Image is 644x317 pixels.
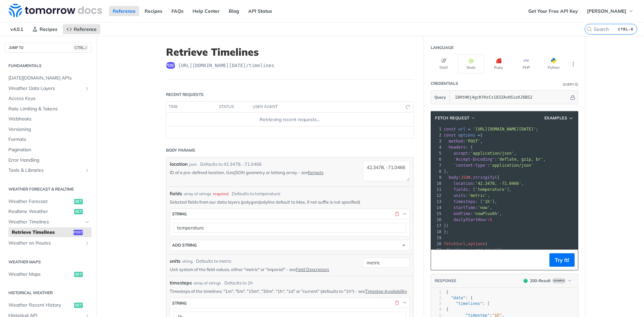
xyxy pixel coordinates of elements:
span: post [166,62,175,69]
button: string [170,298,410,308]
span: method [448,139,463,144]
button: Delete [394,300,400,306]
span: 'now' [478,205,490,210]
div: Credentials [431,81,458,87]
span: : . ({ [444,175,499,180]
span: post [73,230,83,235]
button: Show subpages for Weather on Routes [85,241,90,246]
span: res [458,248,466,252]
a: API Status [245,6,276,16]
span: 'application/json' [490,163,533,168]
div: json [189,161,197,167]
span: : , [444,205,492,210]
i: Information [575,83,578,86]
span: fields [170,190,182,197]
div: 13 [431,199,442,205]
div: Body Params [166,147,195,153]
span: fetch Request [435,115,470,121]
span: timesteps [170,279,192,286]
span: : { [446,296,473,300]
div: 1 [431,289,441,295]
a: Rate Limiting & Tokens [5,104,92,114]
span: Examples [544,115,568,121]
span: headers [448,145,466,150]
span: [DATE][DOMAIN_NAME] APIs [8,75,90,82]
span: '[URL][DOMAIN_NAME][DATE]' [473,127,536,131]
span: 'nowPlus6h' [473,211,499,216]
a: Weather Forecastget [5,197,92,207]
div: 20 [431,241,442,247]
button: ADD string [170,240,410,250]
span: then [446,248,456,252]
svg: Search [587,27,592,32]
th: status [217,102,250,112]
div: 8 [431,168,442,174]
span: : [444,163,533,168]
span: 'temperature' [475,187,507,192]
span: : [ [446,301,490,306]
a: Tools & LibrariesShow subpages for Tools & Libraries [5,165,92,175]
textarea: 42.3478, -71.0466 [363,161,410,181]
span: get [74,209,83,214]
span: Example [552,278,566,283]
button: Hide [569,94,576,101]
span: { [446,307,448,312]
span: }) [444,223,449,228]
span: url [458,127,466,131]
button: string [170,209,410,219]
div: Language [431,45,453,51]
img: Tomorrow.io Weather API Docs [9,4,102,17]
span: : [ ], [444,187,512,192]
a: Reference [109,6,139,16]
h2: Weather Maps [5,259,92,265]
span: 'content-type' [453,163,487,168]
span: : { [444,145,473,150]
span: '1h' [483,199,492,204]
span: 6 [490,217,492,222]
input: apikey [451,91,569,104]
div: Defaults to 1h [224,280,253,286]
a: Formats [5,135,92,145]
div: 3 [431,138,442,144]
span: Rate Limiting & Tokens [8,106,90,112]
a: Timestep Availability [365,288,407,294]
a: formats [308,170,323,175]
span: = [478,133,480,138]
span: Weather Maps [8,271,72,278]
button: Node [458,54,484,73]
span: const [444,133,456,138]
div: 1 [431,126,442,132]
span: Weather Recent History [8,302,72,309]
a: FAQs [168,6,187,16]
span: location [453,181,473,186]
span: Pagination [8,147,90,153]
span: "data" [451,296,465,300]
span: ( , ) [444,242,487,246]
button: Hide [401,211,408,217]
div: 4 [431,144,442,150]
button: Hide subpages for Weather Timelines [85,219,90,225]
span: { [444,133,483,138]
span: : , [444,151,517,156]
span: options [468,242,485,246]
span: { [446,290,448,295]
span: json [485,248,495,252]
div: 5 [431,150,442,156]
span: const [444,127,456,131]
div: string [172,301,187,306]
span: [PERSON_NAME] [587,8,626,14]
a: Reference [63,24,100,34]
div: 200 - Result [530,278,551,284]
span: startTime [453,205,475,210]
span: get [74,199,83,204]
span: fetch [444,242,456,246]
span: Recipes [40,26,57,32]
span: dailyStartHour [453,217,487,222]
a: Weather Data LayersShow subpages for Weather Data Layers [5,84,92,94]
span: : , [444,211,502,216]
span: Retrieve Timelines [12,229,72,236]
div: 10 [431,180,442,187]
span: 'deflate, gzip, br' [497,157,543,162]
button: RESPONSE [434,277,457,284]
span: 'metric' [468,193,487,198]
